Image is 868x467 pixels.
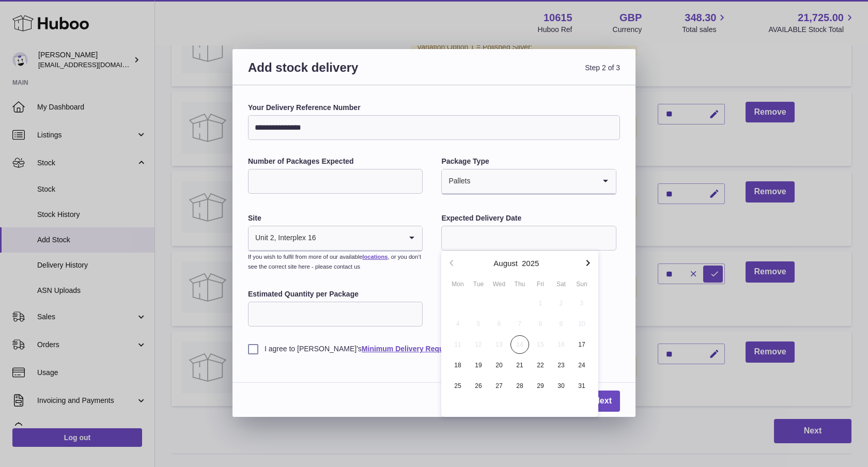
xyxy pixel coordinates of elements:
button: 17 [571,334,592,355]
a: Minimum Delivery Requirements [362,345,474,353]
button: 26 [468,376,489,396]
div: Sat [551,279,571,289]
span: 15 [531,335,550,354]
button: 2 [551,293,571,314]
button: 25 [447,376,468,396]
span: 28 [510,377,529,395]
small: If you wish to fulfil from more of our available , or you don’t see the correct site here - pleas... [248,254,421,270]
button: 28 [509,376,530,396]
button: 31 [571,376,592,396]
button: 13 [489,334,509,355]
div: Fri [530,279,551,289]
button: 6 [489,314,509,334]
span: 24 [572,356,591,375]
div: Search for option [249,226,422,251]
button: 7 [509,314,530,334]
div: Sun [571,279,592,289]
button: 5 [468,314,489,334]
span: 7 [510,315,529,333]
label: Your Delivery Reference Number [248,103,620,113]
span: 31 [572,377,591,395]
button: 10 [571,314,592,334]
span: 4 [448,315,467,333]
span: 3 [572,294,591,313]
span: 6 [490,315,508,333]
button: 16 [551,334,571,355]
input: Search for option [471,169,595,193]
button: 4 [447,314,468,334]
span: 18 [448,356,467,375]
span: 13 [490,335,508,354]
button: 30 [551,376,571,396]
button: 8 [530,314,551,334]
button: 18 [447,355,468,376]
span: 14 [510,335,529,354]
span: 17 [572,335,591,354]
button: 19 [468,355,489,376]
span: 5 [469,315,488,333]
button: 27 [489,376,509,396]
button: 15 [530,334,551,355]
span: 25 [448,377,467,395]
button: 1 [530,293,551,314]
span: 26 [469,377,488,395]
label: Expected Delivery Date [441,213,616,223]
button: 22 [530,355,551,376]
span: 9 [552,315,570,333]
span: 21 [510,356,529,375]
span: 30 [552,377,570,395]
span: Step 2 of 3 [434,59,620,88]
div: Tue [468,279,489,289]
button: 20 [489,355,509,376]
label: Estimated Quantity per Package [248,289,423,299]
span: 20 [490,356,508,375]
button: 23 [551,355,571,376]
span: 23 [552,356,570,375]
div: Wed [489,279,509,289]
span: 10 [572,315,591,333]
label: Package Type [441,157,616,166]
span: Unit 2, Interplex 16 [249,226,317,250]
input: Search for option [317,226,402,250]
div: Search for option [442,169,615,194]
button: 21 [509,355,530,376]
span: 1 [531,294,550,313]
span: 27 [490,377,508,395]
button: 24 [571,355,592,376]
button: 29 [530,376,551,396]
span: 11 [448,335,467,354]
span: 19 [469,356,488,375]
button: August [493,259,518,267]
label: I agree to [PERSON_NAME]'s [248,344,620,354]
button: 12 [468,334,489,355]
label: Number of Packages Expected [248,157,423,166]
h3: Add stock delivery [248,59,434,88]
span: 22 [531,356,550,375]
button: 3 [571,293,592,314]
button: 11 [447,334,468,355]
label: Site [248,213,423,223]
span: 29 [531,377,550,395]
button: 2025 [522,259,539,267]
span: 8 [531,315,550,333]
a: locations [362,254,388,260]
span: Pallets [442,169,471,193]
button: 14 [509,334,530,355]
div: Thu [509,279,530,289]
div: Mon [447,279,468,289]
button: 9 [551,314,571,334]
span: 12 [469,335,488,354]
span: 16 [552,335,570,354]
a: Next [585,391,620,412]
span: 2 [552,294,570,313]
